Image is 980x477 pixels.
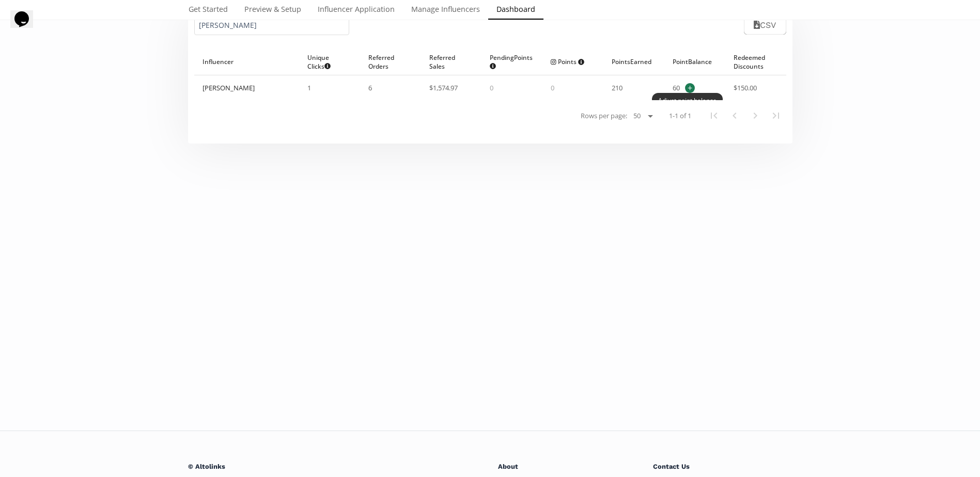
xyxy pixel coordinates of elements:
[744,15,786,35] button: CSV
[307,83,311,92] span: 1
[612,49,656,75] div: Points Earned
[581,111,627,121] span: Rows per page:
[10,10,43,41] iframe: chat widget
[368,49,413,75] div: Referred Orders
[429,49,474,75] div: Referred Sales
[629,110,657,122] select: Rows per page:
[203,83,255,92] div: [PERSON_NAME]
[368,83,372,92] span: 6
[490,83,493,92] span: 0
[704,105,724,126] button: First Page
[612,83,623,92] span: 210
[652,93,723,108] div: Adjust point balance
[429,83,458,92] span: $ 1,574.97
[734,49,778,75] div: Redeemed Discounts
[551,57,584,66] span: Points
[766,105,786,126] button: Last Page
[685,83,695,93] span: +
[734,83,757,92] span: $ 150.00
[673,49,717,75] div: Point Balance
[194,15,349,35] input: Search by name or handle...
[724,105,745,126] button: Previous Page
[551,83,554,92] span: 0
[669,111,691,121] span: 1-1 of 1
[307,53,344,71] span: Unique Clicks
[490,53,533,71] span: Pending Points
[203,49,291,75] div: Influencer
[673,83,680,93] span: 60
[745,105,766,126] button: Next Page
